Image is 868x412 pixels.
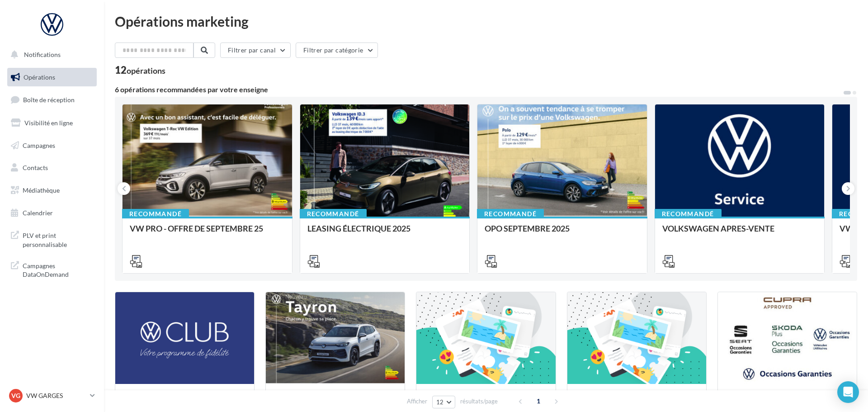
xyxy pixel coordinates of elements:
[5,136,99,155] a: Campagnes
[662,224,817,242] div: VOLKSWAGEN APRES-VENTE
[23,96,75,104] span: Boîte de réception
[115,14,857,28] div: Opérations marketing
[837,381,859,403] div: Open Intercom Messenger
[5,114,99,133] a: Visibilité en ligne
[122,209,189,219] div: Recommandé
[23,186,60,194] span: Médiathèque
[296,43,378,58] button: Filtrer par catégorie
[23,229,93,249] span: PLV et print personnalisable
[7,387,97,404] a: VG VW GARGES
[5,90,99,109] a: Boîte de réception
[5,256,99,283] a: Campagnes DataOnDemand
[127,66,165,75] div: opérations
[5,204,99,223] a: Calendrier
[432,396,455,408] button: 12
[130,224,285,242] div: VW PRO - OFFRE DE SEPTEMBRE 25
[220,43,291,58] button: Filtrer par canal
[485,224,640,242] div: OPO SEPTEMBRE 2025
[407,397,427,406] span: Afficher
[23,209,53,217] span: Calendrier
[655,209,722,219] div: Recommandé
[11,391,20,400] span: VG
[5,68,99,87] a: Opérations
[531,394,546,408] span: 1
[115,65,165,75] div: 12
[5,45,95,64] button: Notifications
[477,209,544,219] div: Recommandé
[115,86,843,93] div: 6 opérations recommandées par votre enseigne
[23,164,48,171] span: Contacts
[307,224,462,242] div: LEASING ÉLECTRIQUE 2025
[300,209,367,219] div: Recommandé
[24,119,73,127] span: Visibilité en ligne
[26,391,86,400] p: VW GARGES
[23,141,55,149] span: Campagnes
[24,51,61,58] span: Notifications
[460,397,498,406] span: résultats/page
[5,226,99,252] a: PLV et print personnalisable
[23,260,93,279] span: Campagnes DataOnDemand
[5,181,99,200] a: Médiathèque
[5,158,99,177] a: Contacts
[436,398,444,406] span: 12
[24,73,55,81] span: Opérations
